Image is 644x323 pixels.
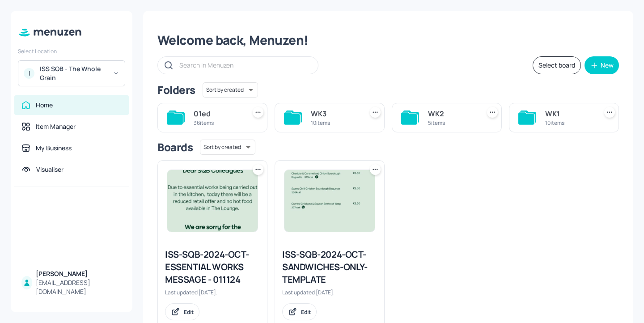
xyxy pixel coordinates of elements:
input: Search in Menuzen [179,59,309,72]
div: Last updated [DATE]. [165,289,260,296]
div: Edit [184,308,194,316]
div: WK2 [428,108,476,119]
div: 5 items [428,119,476,127]
div: 01ed [194,108,242,119]
div: WK3 [311,108,359,119]
div: 10 items [311,119,359,127]
div: Folders [157,83,195,97]
img: 2024-11-01-1730456749957n9cyjmpa8zf.jpeg [167,170,258,232]
img: 2024-10-23-1729696500834zuaz59v4klf.jpeg [284,170,375,232]
div: Select Location [18,47,125,55]
div: 36 items [194,119,242,127]
div: Boards [157,140,193,154]
div: [EMAIL_ADDRESS][DOMAIN_NAME] [36,278,122,296]
div: ISS-SQB-2024-OCT-SANDWICHES-ONLY-TEMPLATE [282,248,377,286]
div: Welcome back, Menuzen! [157,32,619,48]
button: New [585,56,619,74]
div: ISS-SQB-2024-OCT-ESSENTIAL WORKS MESSAGE - 011124 [165,248,260,286]
div: ISS SQB - The Whole Grain [40,64,107,82]
div: WK1 [545,108,593,119]
div: Last updated [DATE]. [282,289,377,296]
div: Home [36,101,53,110]
div: Visualiser [36,165,64,174]
div: Sort by created [203,81,258,99]
div: Item Manager [36,122,76,131]
div: Sort by created [200,138,255,156]
div: My Business [36,144,72,153]
div: [PERSON_NAME] [36,269,122,278]
button: Select board [533,56,581,74]
div: 10 items [545,119,593,127]
div: I [24,68,34,79]
div: New [601,62,614,68]
div: Edit [301,308,311,316]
